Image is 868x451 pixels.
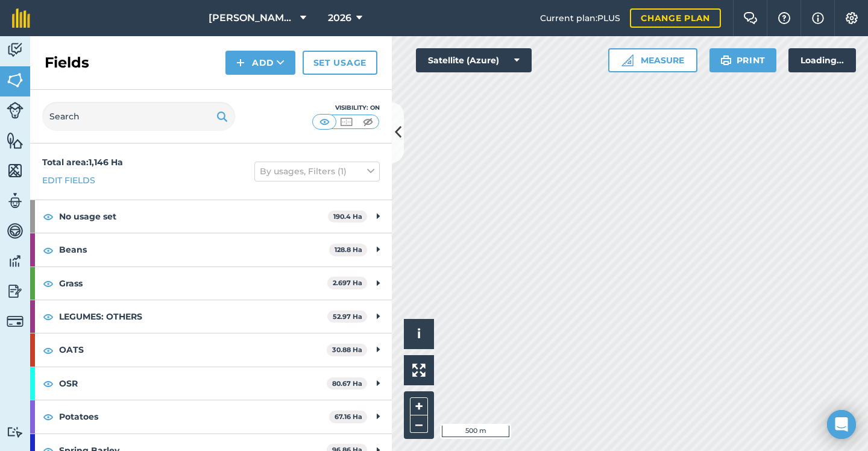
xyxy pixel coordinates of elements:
strong: LEGUMES: OTHERS [59,300,327,333]
strong: Beans [59,233,329,266]
strong: 128.8 Ha [335,245,362,254]
img: svg+xml;base64,PD94bWwgdmVyc2lvbj0iMS4wIiBlbmNvZGluZz0idXRmLTgiPz4KPCEtLSBHZW5lcmF0b3I6IEFkb2JlIE... [7,426,24,438]
img: svg+xml;base64,PHN2ZyB4bWxucz0iaHR0cDovL3d3dy53My5vcmcvMjAwMC9zdmciIHdpZHRoPSIxOCIgaGVpZ2h0PSIyNC... [43,376,54,391]
img: svg+xml;base64,PHN2ZyB4bWxucz0iaHR0cDovL3d3dy53My5vcmcvMjAwMC9zdmciIHdpZHRoPSIxOCIgaGVpZ2h0PSIyNC... [43,243,54,257]
span: i [417,326,421,341]
img: A cog icon [844,12,859,24]
h2: Fields [45,53,89,72]
strong: OATS [59,333,327,366]
img: Ruler icon [621,54,634,66]
div: Grass2.697 Ha [30,267,392,300]
span: Current plan : PLUS [540,11,620,25]
a: Set usage [303,51,377,75]
div: OATS30.88 Ha [30,333,392,366]
button: Add [225,51,295,75]
div: Potatoes67.16 Ha [30,400,392,433]
img: svg+xml;base64,PHN2ZyB4bWxucz0iaHR0cDovL3d3dy53My5vcmcvMjAwMC9zdmciIHdpZHRoPSIxNyIgaGVpZ2h0PSIxNy... [812,11,824,25]
strong: Total area : 1,146 Ha [42,157,123,168]
strong: 190.4 Ha [333,212,362,221]
strong: Grass [59,267,327,300]
img: svg+xml;base64,PHN2ZyB4bWxucz0iaHR0cDovL3d3dy53My5vcmcvMjAwMC9zdmciIHdpZHRoPSI1MCIgaGVpZ2h0PSI0MC... [360,116,376,128]
strong: 2.697 Ha [333,279,362,287]
button: Print [709,48,777,72]
button: – [410,415,428,433]
strong: 52.97 Ha [333,312,362,321]
a: Change plan [630,8,721,28]
img: svg+xml;base64,PD94bWwgdmVyc2lvbj0iMS4wIiBlbmNvZGluZz0idXRmLTgiPz4KPCEtLSBHZW5lcmF0b3I6IEFkb2JlIE... [7,252,24,270]
strong: OSR [59,367,327,400]
img: svg+xml;base64,PHN2ZyB4bWxucz0iaHR0cDovL3d3dy53My5vcmcvMjAwMC9zdmciIHdpZHRoPSIxOCIgaGVpZ2h0PSIyNC... [43,209,54,224]
button: i [404,319,434,349]
img: A question mark icon [777,12,791,24]
button: By usages, Filters (1) [254,162,380,181]
img: svg+xml;base64,PHN2ZyB4bWxucz0iaHR0cDovL3d3dy53My5vcmcvMjAwMC9zdmciIHdpZHRoPSIxOCIgaGVpZ2h0PSIyNC... [43,276,54,291]
div: LEGUMES: OTHERS52.97 Ha [30,300,392,333]
span: 2026 [328,11,351,25]
strong: 80.67 Ha [332,379,362,388]
img: svg+xml;base64,PD94bWwgdmVyc2lvbj0iMS4wIiBlbmNvZGluZz0idXRmLTgiPz4KPCEtLSBHZW5lcmF0b3I6IEFkb2JlIE... [7,41,24,59]
span: [PERSON_NAME] & SONS (MILL HOUSE) [209,11,295,25]
img: svg+xml;base64,PHN2ZyB4bWxucz0iaHR0cDovL3d3dy53My5vcmcvMjAwMC9zdmciIHdpZHRoPSI1NiIgaGVpZ2h0PSI2MC... [7,71,24,89]
img: svg+xml;base64,PHN2ZyB4bWxucz0iaHR0cDovL3d3dy53My5vcmcvMjAwMC9zdmciIHdpZHRoPSI1NiIgaGVpZ2h0PSI2MC... [7,131,24,150]
img: fieldmargin Logo [12,8,30,28]
div: Loading... [788,48,856,72]
img: svg+xml;base64,PHN2ZyB4bWxucz0iaHR0cDovL3d3dy53My5vcmcvMjAwMC9zdmciIHdpZHRoPSIxOSIgaGVpZ2h0PSIyNC... [216,109,228,124]
div: No usage set190.4 Ha [30,200,392,233]
img: svg+xml;base64,PHN2ZyB4bWxucz0iaHR0cDovL3d3dy53My5vcmcvMjAwMC9zdmciIHdpZHRoPSIxOCIgaGVpZ2h0PSIyNC... [43,309,54,324]
button: + [410,397,428,415]
img: svg+xml;base64,PHN2ZyB4bWxucz0iaHR0cDovL3d3dy53My5vcmcvMjAwMC9zdmciIHdpZHRoPSIxNCIgaGVpZ2h0PSIyNC... [236,55,245,70]
input: Search [42,102,235,131]
a: Edit fields [42,174,95,187]
img: svg+xml;base64,PHN2ZyB4bWxucz0iaHR0cDovL3d3dy53My5vcmcvMjAwMC9zdmciIHdpZHRoPSI1NiIgaGVpZ2h0PSI2MC... [7,162,24,180]
div: OSR80.67 Ha [30,367,392,400]
strong: 30.88 Ha [332,345,362,354]
strong: Potatoes [59,400,329,433]
div: Open Intercom Messenger [827,410,856,439]
img: svg+xml;base64,PHN2ZyB4bWxucz0iaHR0cDovL3d3dy53My5vcmcvMjAwMC9zdmciIHdpZHRoPSI1MCIgaGVpZ2h0PSI0MC... [339,116,354,128]
img: svg+xml;base64,PHN2ZyB4bWxucz0iaHR0cDovL3d3dy53My5vcmcvMjAwMC9zdmciIHdpZHRoPSI1MCIgaGVpZ2h0PSI0MC... [317,116,332,128]
div: Visibility: On [312,103,380,113]
img: svg+xml;base64,PD94bWwgdmVyc2lvbj0iMS4wIiBlbmNvZGluZz0idXRmLTgiPz4KPCEtLSBHZW5lcmF0b3I6IEFkb2JlIE... [7,282,24,300]
strong: 67.16 Ha [335,412,362,421]
strong: No usage set [59,200,328,233]
img: Two speech bubbles overlapping with the left bubble in the forefront [743,12,758,24]
img: Four arrows, one pointing top left, one top right, one bottom right and the last bottom left [412,364,426,377]
img: svg+xml;base64,PD94bWwgdmVyc2lvbj0iMS4wIiBlbmNvZGluZz0idXRmLTgiPz4KPCEtLSBHZW5lcmF0b3I6IEFkb2JlIE... [7,222,24,240]
button: Measure [608,48,697,72]
button: Satellite (Azure) [416,48,532,72]
img: svg+xml;base64,PHN2ZyB4bWxucz0iaHR0cDovL3d3dy53My5vcmcvMjAwMC9zdmciIHdpZHRoPSIxOSIgaGVpZ2h0PSIyNC... [720,53,732,68]
img: svg+xml;base64,PHN2ZyB4bWxucz0iaHR0cDovL3d3dy53My5vcmcvMjAwMC9zdmciIHdpZHRoPSIxOCIgaGVpZ2h0PSIyNC... [43,409,54,424]
img: svg+xml;base64,PD94bWwgdmVyc2lvbj0iMS4wIiBlbmNvZGluZz0idXRmLTgiPz4KPCEtLSBHZW5lcmF0b3I6IEFkb2JlIE... [7,192,24,210]
img: svg+xml;base64,PD94bWwgdmVyc2lvbj0iMS4wIiBlbmNvZGluZz0idXRmLTgiPz4KPCEtLSBHZW5lcmF0b3I6IEFkb2JlIE... [7,313,24,330]
img: svg+xml;base64,PHN2ZyB4bWxucz0iaHR0cDovL3d3dy53My5vcmcvMjAwMC9zdmciIHdpZHRoPSIxOCIgaGVpZ2h0PSIyNC... [43,343,54,358]
div: Beans128.8 Ha [30,233,392,266]
img: svg+xml;base64,PD94bWwgdmVyc2lvbj0iMS4wIiBlbmNvZGluZz0idXRmLTgiPz4KPCEtLSBHZW5lcmF0b3I6IEFkb2JlIE... [7,102,24,119]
